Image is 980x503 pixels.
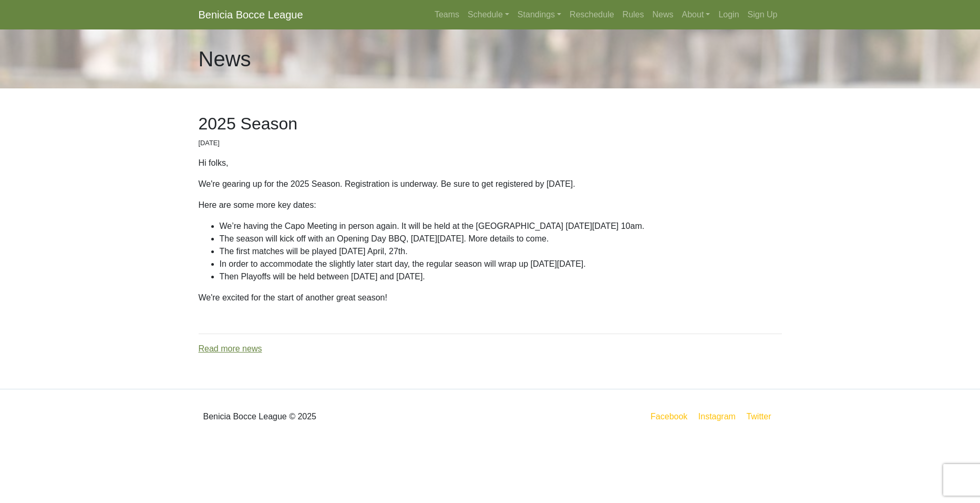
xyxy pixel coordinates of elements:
h1: News [199,46,251,72]
li: The first matches will be played [DATE] April, 27th. [220,245,782,258]
a: Teams [430,4,463,25]
a: Twitter [744,410,779,423]
li: Then Playoffs will be held between [DATE] and [DATE]. [220,270,782,283]
p: We're gearing up for the 2025 Season. Registration is underway. Be sure to get registered by [DATE]. [199,178,782,190]
a: Benicia Bocce League [199,4,303,25]
a: Facebook [648,410,689,423]
li: In order to accommodate the slightly later start day, the regular season will wrap up [DATE][DATE]. [220,258,782,270]
a: News [648,4,678,25]
a: About [678,4,715,25]
a: Schedule [463,4,513,25]
a: Login [714,4,743,25]
p: [DATE] [199,138,782,148]
li: We’re having the Capo Meeting in person again. It will be held at the [GEOGRAPHIC_DATA] [DATE][DA... [220,220,782,233]
a: Reschedule [565,4,618,25]
li: The season will kick off with an Opening Day BBQ, [DATE][DATE]. More details to come. [220,233,782,245]
a: Standings [513,4,565,25]
a: Instagram [696,410,738,423]
p: Hi folks, [199,157,782,169]
p: We're excited for the start of another great season! [199,291,782,304]
div: Benicia Bocce League © 2025 [191,398,490,436]
a: Read more news [199,344,262,353]
p: Here are some more key dates: [199,199,782,212]
h2: 2025 Season [199,114,782,134]
a: Rules [618,4,648,25]
a: Sign Up [744,4,782,25]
